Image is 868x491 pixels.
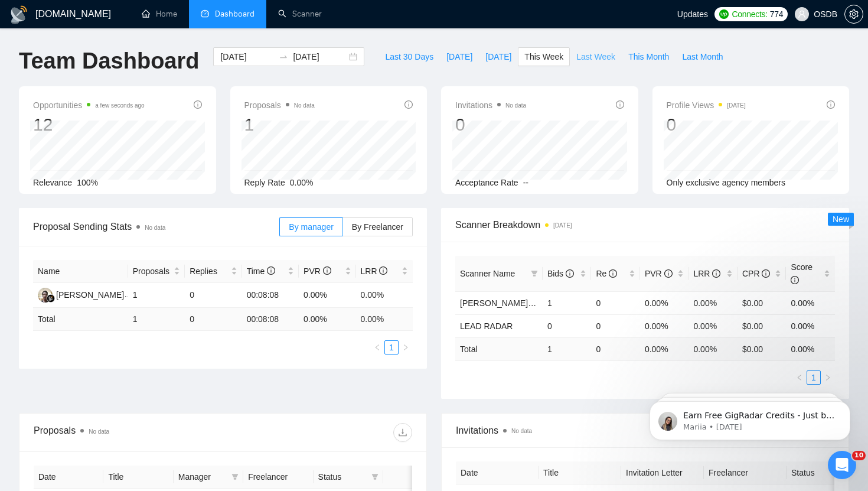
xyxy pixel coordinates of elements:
td: Total [33,308,128,331]
span: setting [845,9,863,19]
button: left [792,370,807,385]
span: info-circle [616,100,624,109]
td: 00:08:08 [242,308,299,331]
li: Previous Page [370,340,384,355]
span: Profile Views [667,98,746,112]
span: Connects: [732,8,768,21]
span: filter [369,468,381,486]
button: [DATE] [479,47,518,66]
span: LRR [693,269,720,278]
span: right [402,344,409,351]
span: This Week [524,50,563,63]
td: Total [455,337,543,360]
button: right [821,370,835,385]
button: Last 30 Days [378,47,440,66]
time: a few seconds ago [95,102,144,109]
li: 1 [807,370,821,385]
div: 1 [244,113,315,136]
td: 0 [543,314,592,337]
a: searchScanner [278,9,322,19]
a: homeHome [142,9,177,19]
span: Dashboard [215,9,254,19]
div: Proposals [34,423,223,442]
span: 774 [770,8,783,21]
li: Next Page [821,370,835,385]
span: This Month [628,50,669,63]
span: No data [294,102,315,109]
span: Reply Rate [244,178,285,187]
span: download [394,428,412,437]
button: Last Week [570,47,622,66]
th: Date [456,461,539,485]
iframe: Intercom live chat [828,451,856,479]
h1: Team Dashboard [19,47,199,75]
span: info-circle [664,269,673,278]
span: filter [531,270,538,277]
td: 0 [591,291,640,314]
a: setting [844,9,863,19]
span: dashboard [201,9,209,18]
span: By Freelancer [352,222,403,232]
input: End date [293,50,347,63]
button: This Week [518,47,570,66]
button: [DATE] [440,47,479,66]
span: PVR [645,269,673,278]
span: info-circle [404,100,413,109]
td: 0.00% [786,291,835,314]
span: info-circle [762,269,770,278]
span: info-circle [323,266,331,275]
span: Proposals [133,265,171,278]
td: 0.00% [640,314,689,337]
span: Proposal Sending Stats [33,219,279,234]
span: Proposals [244,98,315,112]
td: 1 [128,308,185,331]
span: Invitations [456,423,834,438]
img: logo [9,5,28,24]
span: Last Month [682,50,723,63]
img: MI [38,288,53,303]
th: Title [539,461,621,485]
span: 100% [77,178,98,187]
td: 0.00 % [356,308,413,331]
span: -- [523,178,528,187]
span: [DATE] [446,50,472,63]
td: 0.00% [640,291,689,314]
span: Acceptance Rate [455,178,518,187]
td: 0 [591,314,640,337]
span: Only exclusive agency members [667,178,786,187]
a: 1 [807,371,820,384]
span: info-circle [791,276,799,284]
img: upwork-logo.png [719,9,729,19]
a: 1 [385,341,398,354]
div: 0 [667,113,746,136]
li: Previous Page [792,370,807,385]
span: Updates [677,9,708,19]
td: $ 0.00 [738,337,787,360]
span: user [798,10,806,18]
span: Scanner Breakdown [455,217,835,232]
span: filter [231,473,239,480]
td: 0.00% [688,291,738,314]
span: info-circle [267,266,275,275]
th: Invitation Letter [621,461,704,485]
div: 12 [33,113,145,136]
td: 0.00% [688,314,738,337]
time: [DATE] [553,222,572,229]
span: LRR [361,266,388,276]
th: Name [33,260,128,283]
span: No data [89,428,109,435]
span: No data [145,225,165,231]
span: [DATE] [485,50,511,63]
span: Time [247,266,275,276]
span: filter [229,468,241,486]
td: 0 [185,283,242,308]
img: gigradar-bm.png [47,294,55,303]
td: 0.00 % [786,337,835,360]
span: info-circle [712,269,720,278]
span: Score [791,262,812,285]
td: 1 [128,283,185,308]
input: Start date [220,50,274,63]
